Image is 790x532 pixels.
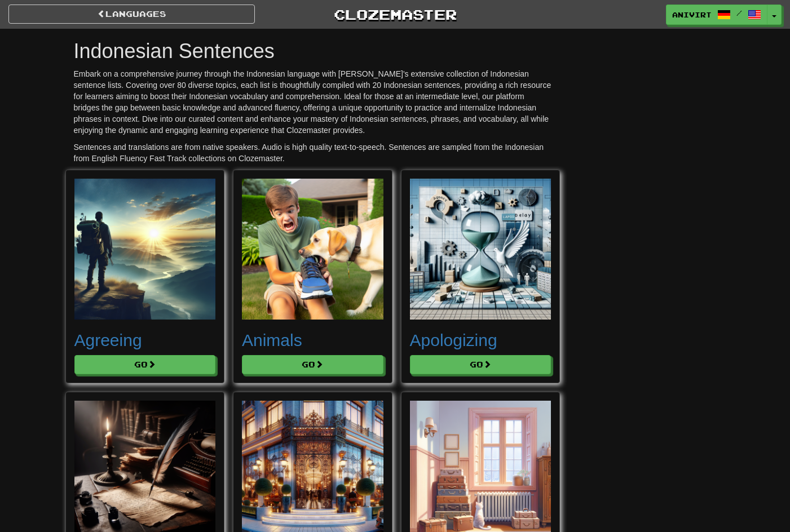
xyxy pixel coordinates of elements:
h2: Apologizing [410,331,551,349]
h2: Agreeing [74,331,216,349]
a: Anivirt / [666,5,767,25]
h2: Animals [242,331,383,349]
button: Go [74,355,216,374]
img: 428755d6-d376-4201-b810-d20069d8ad16.small.png [74,179,216,320]
button: Go [410,355,551,374]
p: Sentences and translations are from native speakers. Audio is high quality text-to-speech. Senten... [74,141,552,164]
a: Languages [8,5,255,24]
button: Go [242,355,383,374]
img: 13bb55ab-9047-48a7-abde-8ddcb5a7cb66.small.png [410,179,551,320]
span: / [736,9,742,17]
a: Apologizing Go [410,179,551,375]
a: Agreeing Go [74,179,216,375]
h1: Indonesian Sentences [74,40,552,63]
a: Animals Go [242,179,383,375]
span: Anivirt [672,10,712,20]
a: Clozemaster [272,5,518,24]
p: Embark on a comprehensive journey through the Indonesian language with [PERSON_NAME]'s extensive ... [74,68,552,136]
img: 93406637-e46d-4152-99df-9c877f0fe573.small.png [242,179,383,320]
